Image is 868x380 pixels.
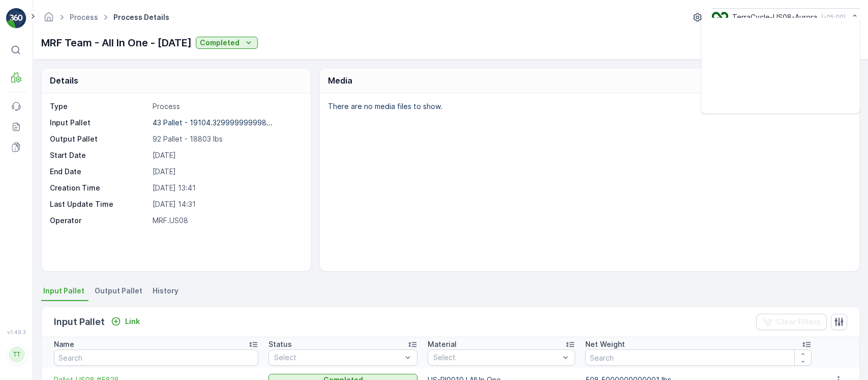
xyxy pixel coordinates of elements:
[50,150,148,160] p: Start Date
[70,13,98,21] a: Process
[821,13,846,21] p: ( -05:00 )
[153,118,273,127] p: 43 Pallet - 19104.329999999998...
[732,12,817,22] p: TerraCycle-US08-Aurora
[433,352,559,363] p: Select
[54,339,74,349] p: Name
[50,215,148,226] p: Operator
[50,167,148,177] p: End Date
[6,8,26,29] img: logo
[200,38,240,48] p: Completed
[50,183,148,193] p: Creation Time
[125,316,140,327] p: Link
[153,134,301,144] p: 92 Pallet - 18803 lbs
[50,134,148,144] p: Output Pallet
[9,346,25,363] div: TT
[54,349,258,366] input: Search
[756,314,827,330] button: Clear Filters
[585,339,625,349] p: Net Weight
[153,199,301,209] p: [DATE] 14:31
[268,339,292,349] p: Status
[328,101,849,112] p: There are no media files to show.
[585,349,812,366] input: Search
[153,150,301,160] p: [DATE]
[43,286,84,296] span: Input Pallet
[54,315,105,329] p: Input Pallet
[196,37,258,49] button: Completed
[153,183,301,193] p: [DATE] 13:41
[50,199,148,209] p: Last Update Time
[50,74,78,87] p: Details
[50,118,148,128] p: Input Pallet
[50,101,148,112] p: Type
[153,101,301,112] p: Process
[107,315,144,328] button: Link
[153,167,301,177] p: [DATE]
[153,215,301,226] p: MRF.US08
[95,286,142,296] span: Output Pallet
[328,74,352,87] p: Media
[153,286,178,296] span: History
[428,339,457,349] p: Material
[111,12,171,22] span: Process Details
[274,352,402,363] p: Select
[6,337,26,372] button: TT
[41,35,192,50] p: MRF Team - All In One - [DATE]
[776,317,821,327] p: Clear Filters
[6,329,26,335] span: v 1.49.3
[43,15,54,24] a: Homepage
